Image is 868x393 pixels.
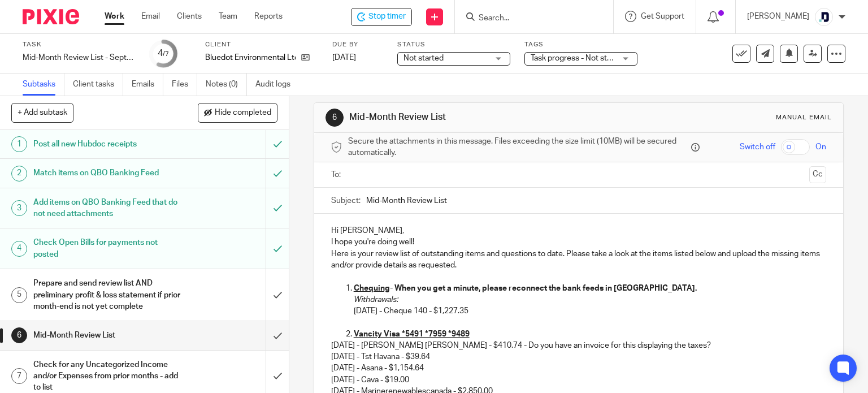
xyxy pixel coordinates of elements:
[215,109,271,118] span: Hide completed
[33,136,181,153] h1: Post all new Hubdoc receipts
[198,103,277,122] button: Hide completed
[105,11,124,22] a: Work
[254,11,283,22] a: Reports
[815,141,826,153] span: On
[331,236,827,248] p: I hope you're doing well!
[331,248,827,271] p: Here is your review list of outstanding items and questions to date. Please take a look at the it...
[33,275,181,315] h1: Prepare and send review list AND preliminary profit & loss statement if prior month-end is not ye...
[740,141,775,153] span: Switch off
[348,136,689,159] span: Secure the attachments in this message. Files exceeding the size limit (10MB) will be secured aut...
[11,327,27,343] div: 6
[524,40,637,49] label: Tags
[132,74,163,96] a: Emails
[177,11,202,22] a: Clients
[33,165,181,182] h1: Match items on QBO Banking Feed
[33,234,181,263] h1: Check Open Bills for payments not posted
[331,374,827,386] p: [DATE] - Cava - $19.00
[747,11,809,22] p: [PERSON_NAME]
[11,241,27,257] div: 4
[403,54,444,62] span: Not started
[331,195,361,206] label: Subject:
[11,166,27,182] div: 2
[23,40,136,49] label: Task
[478,14,579,24] input: Search
[205,40,318,49] label: Client
[325,109,344,127] div: 6
[776,113,832,122] div: Manual email
[141,11,160,22] a: Email
[23,52,136,63] div: Mid-Month Review List - September
[11,103,73,122] button: + Add subtask
[331,340,827,374] p: [DATE] - [PERSON_NAME] [PERSON_NAME] - $410.74 - Do you have an invoice for this displaying the t...
[172,74,197,96] a: Files
[11,287,27,303] div: 5
[73,74,123,96] a: Client tasks
[354,296,398,304] em: Withdrawals:
[11,200,27,216] div: 3
[331,225,827,236] p: Hi [PERSON_NAME],
[205,52,296,63] p: Bluedot Environmental Ltd
[641,12,684,20] span: Get Support
[354,330,470,338] u: Vancity Visa *5491 *7959 *9489
[33,194,181,223] h1: Add items on QBO Banking Feed that do not need attachments
[354,305,827,317] p: [DATE] - Cheque 140 - $1,227.35
[815,8,833,26] img: deximal_460x460_FB_Twitter.png
[368,11,406,23] span: Stop timer
[11,136,27,152] div: 1
[332,54,356,62] span: [DATE]
[397,40,510,49] label: Status
[351,8,412,26] div: Bluedot Environmental Ltd - Mid-Month Review List - September
[23,9,79,24] img: Pixie
[354,284,697,292] strong: - When you get a minute, please reconnect the bank feeds in [GEOGRAPHIC_DATA].
[23,74,64,96] a: Subtasks
[354,284,390,292] u: Chequing
[331,169,344,180] label: To:
[163,51,169,57] small: /7
[809,166,826,183] button: Cc
[332,40,383,49] label: Due by
[158,47,169,60] div: 4
[349,111,602,123] h1: Mid-Month Review List
[219,11,237,22] a: Team
[33,327,181,344] h1: Mid-Month Review List
[255,74,299,96] a: Audit logs
[206,74,247,96] a: Notes (0)
[531,54,638,62] span: Task progress - Not started + 2
[11,368,27,384] div: 7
